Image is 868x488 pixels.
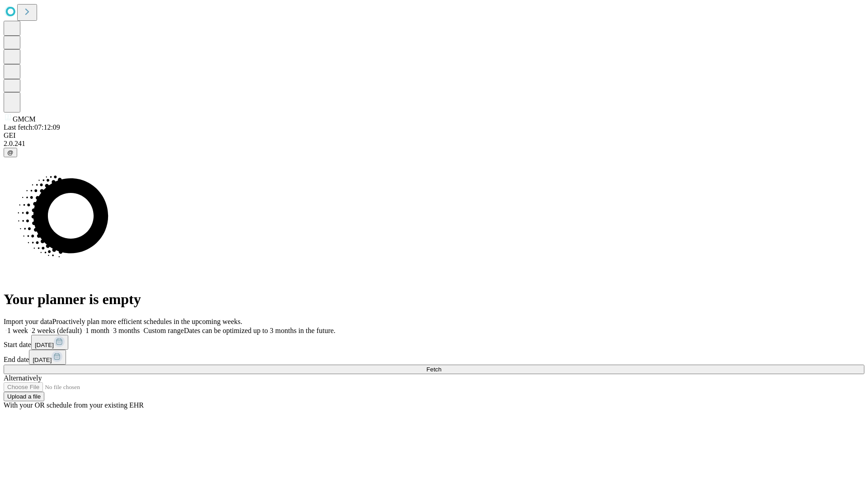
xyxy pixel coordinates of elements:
[4,148,17,157] button: @
[35,342,54,348] span: [DATE]
[7,149,14,156] span: @
[31,335,68,350] button: [DATE]
[13,115,36,123] span: GMCM
[113,327,140,334] span: 3 months
[184,327,335,334] span: Dates can be optimized up to 3 months in the future.
[4,140,864,148] div: 2.0.241
[4,401,144,409] span: With your OR schedule from your existing EHR
[4,365,864,374] button: Fetch
[29,350,66,365] button: [DATE]
[52,318,242,325] span: Proactively plan more efficient schedules in the upcoming weeks.
[32,327,82,334] span: 2 weeks (default)
[4,392,44,401] button: Upload a file
[4,131,864,140] div: GEI
[4,318,52,325] span: Import your data
[4,335,864,350] div: Start date
[33,357,52,363] span: [DATE]
[7,327,28,334] span: 1 week
[426,366,441,373] span: Fetch
[143,327,184,334] span: Custom range
[4,291,864,308] h1: Your planner is empty
[4,350,864,365] div: End date
[4,123,60,131] span: Last fetch: 07:12:09
[4,374,42,382] span: Alternatively
[85,327,109,334] span: 1 month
